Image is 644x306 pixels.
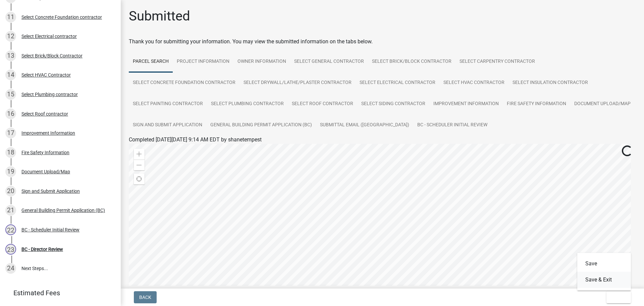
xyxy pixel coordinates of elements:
[5,12,16,23] div: 11
[21,208,105,213] div: General Building Permit Application (BC)
[21,112,68,116] div: Select Roof contractor
[5,224,16,235] div: 22
[5,128,16,138] div: 17
[5,31,16,42] div: 12
[5,166,16,177] div: 19
[129,115,206,136] a: Sign and Submit Application
[5,263,16,274] div: 24
[413,115,491,136] a: BC - Scheduler Initial Review
[368,51,455,73] a: Select Brick/Block Contractor
[207,93,288,115] a: Select Plumbing contractor
[21,53,83,58] div: Select Brick/Block Contractor
[439,72,508,94] a: Select HVAC Contractor
[577,253,631,291] div: Exit
[139,295,151,300] span: Back
[134,149,145,160] div: Zoom in
[290,51,368,73] a: Select General Contractor
[129,93,207,115] a: Select Painting contractor
[5,108,16,119] div: 16
[21,247,63,252] div: BC - Director Review
[129,38,636,46] div: Thank you for submitting your information. You may view the submitted information on the tabs below.
[21,34,77,39] div: Select Electrical contractor
[577,256,631,272] button: Save
[5,205,16,216] div: 21
[606,291,631,303] button: Exit
[5,186,16,196] div: 20
[129,136,262,143] span: Completed [DATE][DATE] 9:14 AM EDT by shanetempest
[134,160,145,170] div: Zoom out
[239,72,356,94] a: Select Drywall/Lathe/Plaster contractor
[21,131,75,135] div: Improvement Information
[356,72,439,94] a: Select Electrical contractor
[206,115,316,136] a: General Building Permit Application (BC)
[5,50,16,61] div: 13
[21,92,78,97] div: Select Plumbing contractor
[455,51,539,73] a: Select Carpentry contractor
[129,51,173,73] a: Parcel search
[134,291,157,303] button: Back
[21,189,80,193] div: Sign and Submit Application
[134,174,145,184] div: Find my location
[21,73,71,77] div: Select HVAC Contractor
[503,93,570,115] a: Fire Safety Information
[233,51,290,73] a: Owner Information
[429,93,503,115] a: Improvement Information
[612,295,622,300] span: Exit
[21,150,69,155] div: Fire Safety Information
[5,286,110,300] a: Estimated Fees
[357,93,429,115] a: Select Siding contractor
[570,93,635,115] a: Document Upload/Map
[5,70,16,80] div: 14
[129,8,190,24] h1: Submitted
[5,244,16,255] div: 23
[21,15,102,19] div: Select Concrete Foundation contractor
[21,227,79,232] div: BC - Scheduler Initial Review
[129,72,239,94] a: Select Concrete Foundation contractor
[173,51,233,73] a: Project Information
[508,72,592,94] a: Select Insulation contractor
[5,89,16,100] div: 15
[316,115,413,136] a: Submittal Email ([GEOGRAPHIC_DATA])
[5,147,16,158] div: 18
[21,169,70,174] div: Document Upload/Map
[288,93,357,115] a: Select Roof contractor
[577,272,631,288] button: Save & Exit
